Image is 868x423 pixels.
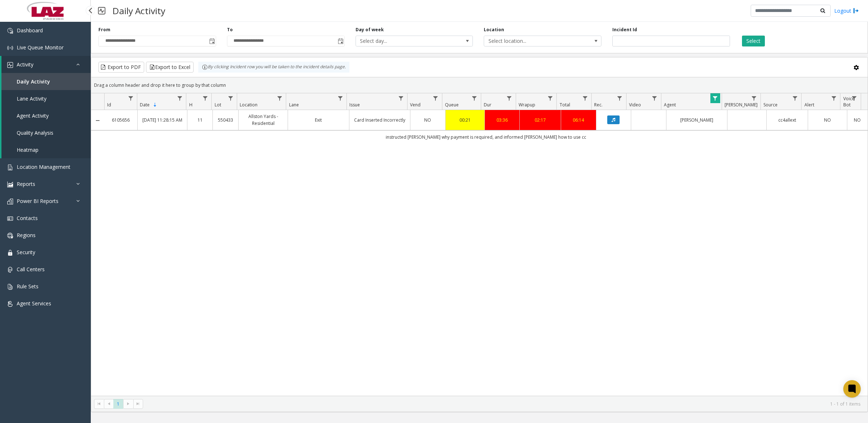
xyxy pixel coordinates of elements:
[17,300,51,307] span: Agent Services
[763,102,778,108] span: Source
[1,124,91,141] a: Quality Analysis
[7,301,13,307] img: 'icon'
[790,93,800,103] a: Source Filter Menu
[410,102,421,108] span: Vend
[17,283,38,290] span: Rule Sets
[17,215,38,221] span: Contacts
[7,45,13,51] img: 'icon'
[17,78,50,85] span: Daily Activity
[198,62,349,73] div: By clicking Incident row you will be taken to the incident details page.
[7,216,13,221] img: 'icon'
[113,399,123,409] span: Page 1
[470,93,479,103] a: Queue Filter Menu
[396,93,406,103] a: Issue Filter Menu
[725,102,758,108] span: [PERSON_NAME]
[189,102,192,108] span: H
[484,102,491,108] span: Dur
[91,79,868,91] div: Drag a column header and drop it here to group by that column
[17,163,70,170] span: Location Management
[431,93,441,103] a: Vend Filter Menu
[354,117,406,123] a: Card Inserted Incorrectly
[17,180,35,187] span: Reports
[17,27,43,34] span: Dashboard
[356,27,384,33] label: Day of week
[17,266,45,273] span: Call Centers
[17,249,35,256] span: Security
[226,93,235,103] a: Lot Filter Menu
[17,129,53,136] span: Quality Analysis
[445,102,459,108] span: Queue
[243,113,283,127] a: Allston Yards - Residential
[175,93,184,103] a: Date Filter Menu
[7,267,13,273] img: 'icon'
[202,64,208,70] img: infoIcon.svg
[147,401,860,407] kendo-pager-info: 1 - 1 of 1 items
[650,93,660,103] a: Video Filter Menu
[17,61,33,68] span: Activity
[580,93,590,103] a: Total Filter Menu
[17,44,64,51] span: Live Queue Monitor
[17,146,38,153] span: Heatmap
[849,93,859,103] a: Voice Bot Filter Menu
[107,102,111,108] span: Id
[7,28,13,34] img: 'icon'
[771,117,803,123] a: cc4allext
[7,164,13,170] img: 'icon'
[7,199,13,204] img: 'icon'
[749,93,759,103] a: Parker Filter Menu
[17,95,46,102] span: Lane Activity
[336,36,344,46] span: Toggle popup
[356,36,449,46] span: Select day...
[415,117,441,123] a: NO
[629,102,641,108] span: Video
[853,7,859,15] img: logout
[484,36,577,46] span: Select location...
[812,117,843,123] a: NO
[289,102,299,108] span: Lane
[843,95,855,108] span: Voice Bot
[834,7,859,15] a: Logout
[804,102,814,108] span: Alert
[560,102,570,108] span: Total
[7,233,13,239] img: 'icon'
[335,93,345,103] a: Lane Filter Menu
[671,117,723,123] a: [PERSON_NAME]
[98,27,110,33] label: From
[109,2,169,20] h3: Daily Activity
[484,27,504,33] label: Location
[1,56,91,73] a: Activity
[98,2,105,20] img: pageIcon
[1,107,91,124] a: Agent Activity
[215,102,221,108] span: Lot
[200,93,210,103] a: H Filter Menu
[98,62,144,73] button: Export to PDF
[7,182,13,187] img: 'icon'
[450,117,480,123] div: 00:21
[524,117,556,123] a: 02:17
[519,102,535,108] span: Wrapup
[1,73,91,90] a: Daily Activity
[17,112,49,119] span: Agent Activity
[664,102,676,108] span: Agent
[489,117,515,123] a: 03:36
[292,117,344,123] a: Exit
[208,36,216,46] span: Toggle popup
[7,250,13,256] img: 'icon'
[565,117,592,123] a: 06:14
[91,93,868,395] div: Data table
[104,130,868,143] td: instructed [PERSON_NAME] why payment is required, and informed [PERSON_NAME] how to use cc
[240,102,257,108] span: Location
[227,27,233,33] label: To
[109,117,133,123] a: 6105656
[710,93,720,103] a: Agent Filter Menu
[612,27,637,33] label: Incident Id
[17,198,58,204] span: Power BI Reports
[424,117,431,123] span: NO
[7,62,13,68] img: 'icon'
[17,232,36,239] span: Regions
[217,117,234,123] a: 550433
[504,93,514,103] a: Dur Filter Menu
